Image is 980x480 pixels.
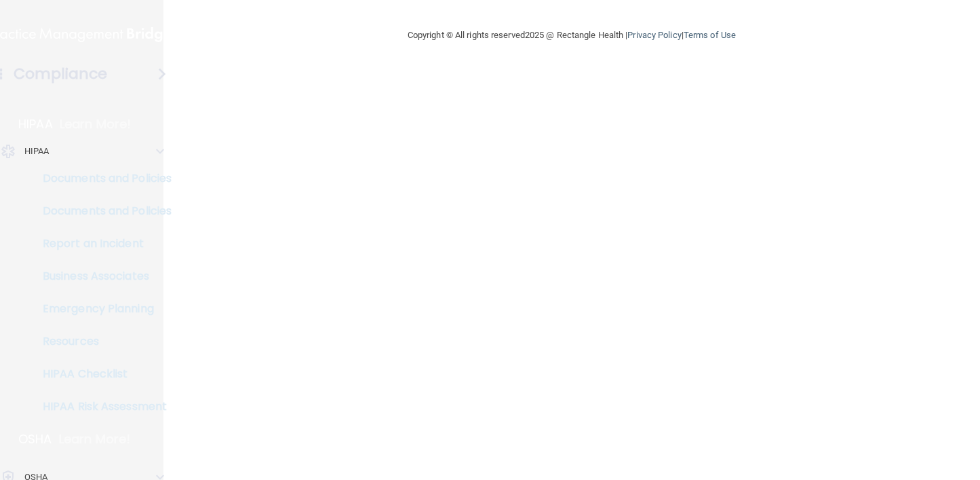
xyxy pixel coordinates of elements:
[59,431,131,447] p: Learn More!
[9,367,194,381] p: HIPAA Checklist
[9,237,194,251] p: Report an Incident
[627,30,681,40] a: Privacy Policy
[9,204,194,218] p: Documents and Policies
[9,270,194,283] p: Business Associates
[18,431,52,447] p: OSHA
[684,30,736,40] a: Terms of Use
[9,172,194,185] p: Documents and Policies
[9,302,194,316] p: Emergency Planning
[9,335,194,348] p: Resources
[324,14,819,57] div: Copyright © All rights reserved 2025 @ Rectangle Health | |
[9,400,194,413] p: HIPAA Risk Assessment
[18,116,53,132] p: HIPAA
[14,64,108,84] h4: Compliance
[60,116,132,132] p: Learn More!
[24,143,50,160] p: HIPAA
